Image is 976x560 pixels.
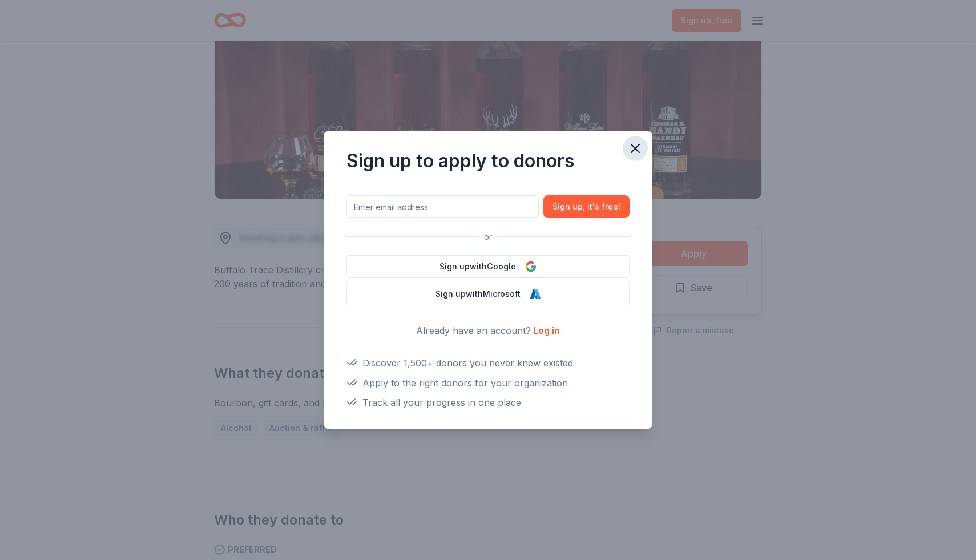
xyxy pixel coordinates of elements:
div: Discover 1,500+ donors you never knew existed [346,356,630,370]
img: Google Logo [525,261,537,272]
button: Sign upwithMicrosoft [346,283,630,305]
img: Microsoft Logo [530,288,541,300]
input: Enter email address [346,195,539,218]
span: or [479,230,497,244]
div: Track all your progress in one place [346,395,630,410]
span: Already have an account? [416,325,531,336]
button: Sign upwithGoogle [346,255,630,278]
div: Apply to the right donors for your organization [346,376,630,390]
div: Sign up to apply to donors [346,150,630,172]
a: Log in [533,325,560,336]
button: Sign up, it's free! [543,195,630,218]
span: , it ' s free! [583,200,620,213]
